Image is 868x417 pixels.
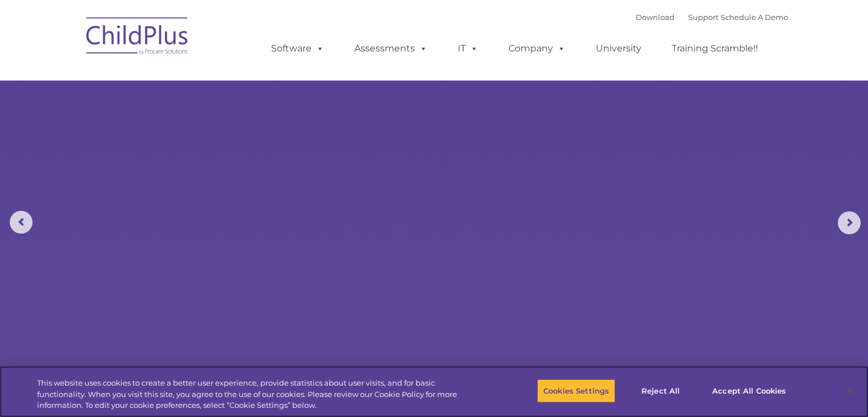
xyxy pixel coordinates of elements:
[446,37,490,60] a: IT
[159,75,193,84] span: Last name
[660,37,769,60] a: Training Scramble!!
[636,13,788,22] font: |
[497,37,577,60] a: Company
[80,9,195,66] img: ChildPlus by Procare Solutions
[625,379,696,403] button: Reject All
[537,379,615,403] button: Cookies Settings
[636,13,675,22] a: Download
[37,378,478,411] div: This website uses cookies to create a better user experience, provide statistics about user visit...
[159,122,207,131] span: Phone number
[721,13,788,22] a: Schedule A Demo
[343,37,439,60] a: Assessments
[706,379,792,403] button: Accept All Cookies
[260,37,336,60] a: Software
[688,13,718,22] a: Support
[837,378,862,403] button: Close
[584,37,653,60] a: University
